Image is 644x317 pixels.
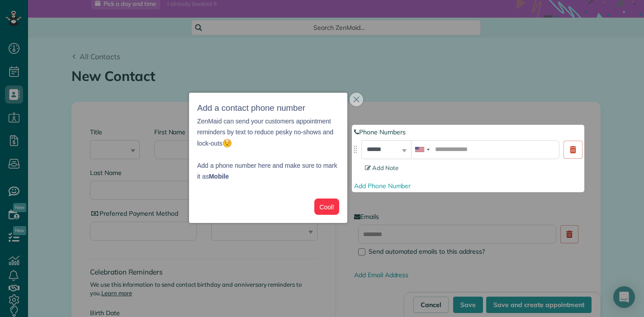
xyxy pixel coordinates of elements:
[350,145,360,154] img: drag_indicator-119b368615184ecde3eda3c64c821f6cf29d3e2b97b89ee44bc31753036683e5.png
[314,199,339,215] button: Cool!
[223,138,232,148] img: :worried:
[354,182,411,190] a: Add Phone Number
[189,93,347,223] div: Add a contact phone numberZenMaid can send your customers appointment reminders by text to reduce...
[197,149,339,182] p: Add a phone number here and make sure to mark it as
[354,128,582,137] label: Phone Numbers
[197,101,339,116] h3: Add a contact phone number
[209,173,229,180] strong: Mobile
[412,141,432,159] div: United States: +1
[197,116,339,149] p: ZenMaid can send your customers appointment reminders by text to reduce pesky no-shows and lock-outs
[365,164,398,171] span: Add Note
[350,93,363,106] button: close,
